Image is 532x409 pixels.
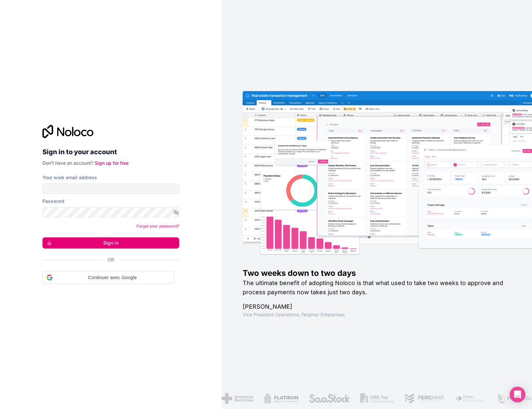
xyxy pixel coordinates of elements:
[308,393,350,404] img: /assets/saastock-C6Zbiodz.png
[42,207,179,218] input: Password
[42,183,179,194] input: Email address
[404,393,444,404] img: /assets/fergmar-CudnrXN5.png
[222,393,254,404] img: /assets/american-red-cross-BAupjrZR.png
[243,278,511,297] h2: The ultimate benefit of adopting Noloco is that what used to take two weeks to approve and proces...
[243,268,511,278] h1: Two weeks down to two days
[42,237,179,249] button: Sign in
[496,393,532,404] img: /assets/phoenix-BREaitsQ.png
[42,271,174,284] div: Continuer avec Google
[264,393,298,404] img: /assets/flatiron-C8eUkumj.png
[455,393,486,404] img: /assets/fiera-fwj2N5v4.png
[42,174,97,181] label: Your work email address
[510,387,525,402] div: Open Intercom Messenger
[360,393,394,404] img: /assets/gbstax-C-GtDUiK.png
[108,256,114,263] span: Or
[243,302,511,311] h1: [PERSON_NAME]
[55,274,170,281] span: Continuer avec Google
[136,224,179,229] a: Forgot your password?
[42,146,179,158] h2: Sign in to your account
[42,160,93,166] span: Don't have an account?
[42,198,64,204] label: Password
[95,160,129,166] a: Sign up for free
[243,311,511,318] h1: Vice President Operations , Fergmar Enterprises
